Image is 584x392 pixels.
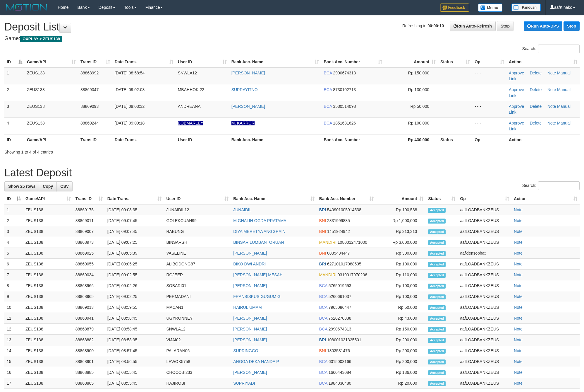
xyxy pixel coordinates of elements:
[4,237,23,248] td: 4
[115,121,145,125] span: [DATE] 09:09:18
[23,226,73,237] td: ZEUS138
[338,272,367,277] span: Copy 0310017970206 to clipboard
[428,294,446,299] span: Accepted
[327,348,350,353] span: Copy 1803531476 to clipboard
[164,193,231,204] th: User ID: activate to sort column ascending
[176,134,229,145] th: User ID
[4,204,23,215] td: 1
[327,251,350,255] span: Copy 0835484447 to clipboard
[514,381,523,386] a: Note
[105,270,164,280] td: [DATE] 09:02:55
[105,313,164,324] td: [DATE] 08:58:45
[514,229,523,234] a: Note
[514,370,523,375] a: Note
[428,262,446,267] span: Accepted
[329,316,351,321] span: Copy 7520270838 to clipboard
[164,302,231,313] td: MACAN1
[164,356,231,367] td: LEWOK5758
[319,327,327,331] span: BCA
[23,237,73,248] td: ZEUS138
[317,193,376,204] th: Bank Acc. Number: activate to sort column ascending
[178,104,201,109] span: ANDREANA
[509,87,524,92] a: Approve
[458,356,511,367] td: aafLOADBANKZEUS
[4,84,25,101] td: 2
[4,193,23,204] th: ID: activate to sort column descending
[80,121,99,125] span: 88869244
[376,324,426,335] td: Rp 150,000
[231,71,265,75] a: [PERSON_NAME]
[23,204,73,215] td: ZEUS138
[4,167,580,179] h1: Latest Deposit
[428,305,446,310] span: Accepted
[321,134,384,145] th: Bank Acc. Number
[164,226,231,237] td: RABUNG
[428,229,446,234] span: Accepted
[4,356,23,367] td: 15
[472,117,506,134] td: - - -
[4,21,580,33] h1: Deposit List
[327,207,361,212] span: Copy 540901005914538 to clipboard
[23,259,73,270] td: ZEUS138
[73,345,105,356] td: 88868900
[329,294,351,299] span: Copy 5260661037 to clipboard
[233,370,267,375] a: [PERSON_NAME]
[23,313,73,324] td: ZEUS138
[458,248,511,259] td: aafkiensophat
[164,345,231,356] td: PALARAN06
[509,71,571,81] a: Manual Link
[333,121,356,125] span: Copy 1851681626 to clipboard
[509,71,524,75] a: Approve
[80,71,99,75] span: 88868992
[178,87,204,92] span: MBAHHOKI22
[25,57,78,67] th: Game/API: activate to sort column ascending
[73,204,105,215] td: 88869175
[4,134,25,145] th: ID
[376,302,426,313] td: Rp 50,000
[73,324,105,335] td: 88868879
[233,251,267,255] a: [PERSON_NAME]
[402,23,444,28] span: Refreshing in:
[428,316,446,321] span: Accepted
[25,67,78,84] td: ZEUS138
[426,193,458,204] th: Status: activate to sort column ascending
[73,270,105,280] td: 88869034
[514,338,523,342] a: Note
[319,251,326,255] span: BNI
[514,348,523,353] a: Note
[115,71,145,75] span: [DATE] 08:58:54
[408,87,429,92] span: Rp 130,000
[514,218,523,223] a: Note
[231,87,258,92] a: SUPRAYITNO
[376,313,426,324] td: Rp 43,000
[4,57,25,67] th: ID: activate to sort column descending
[23,291,73,302] td: ZEUS138
[514,240,523,245] a: Note
[164,291,231,302] td: PERMADANI
[23,270,73,280] td: ZEUS138
[514,207,523,212] a: Note
[80,87,99,92] span: 88869047
[73,193,105,204] th: Trans ID: activate to sort column ascending
[73,259,105,270] td: 88869055
[530,104,542,109] a: Delete
[376,345,426,356] td: Rp 200,000
[458,280,511,291] td: aafLOADBANKZEUS
[472,84,506,101] td: - - -
[105,291,164,302] td: [DATE] 09:02:25
[73,291,105,302] td: 88868965
[164,237,231,248] td: BINSARSH
[514,294,523,299] a: Note
[472,101,506,117] td: - - -
[164,248,231,259] td: VASELINE
[458,313,511,324] td: aafLOADBANKZEUS
[73,302,105,313] td: 88869013
[408,71,429,75] span: Rp 150,000
[105,215,164,226] td: [DATE] 09:07:45
[497,21,513,31] a: Stop
[376,204,426,215] td: Rp 100,538
[376,215,426,226] td: Rp 1,000,000
[509,121,524,125] a: Approve
[376,248,426,259] td: Rp 300,000
[458,324,511,335] td: aafLOADBANKZEUS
